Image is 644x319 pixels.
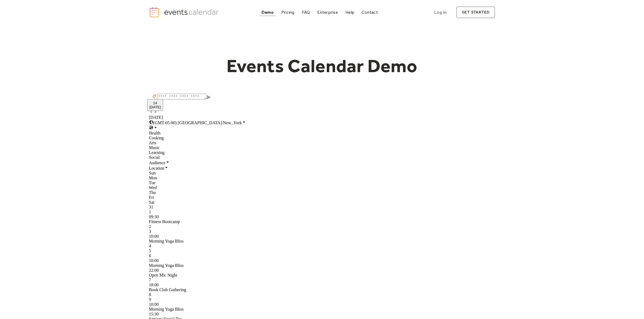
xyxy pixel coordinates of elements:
[456,6,495,18] a: get started
[317,11,338,14] div: Enterprise
[300,9,312,16] a: FAQ
[345,11,354,14] div: Help
[281,11,295,14] div: Pricing
[149,7,220,18] a: home
[218,55,426,77] h1: Events Calendar Demo
[262,11,274,14] div: Demo
[359,9,380,16] a: Contact
[343,9,356,16] a: Help
[259,9,276,16] a: Demo
[302,11,310,14] div: FAQ
[315,9,340,16] a: Enterprise
[429,6,452,18] a: Log In
[279,9,297,16] a: Pricing
[362,11,378,14] div: Contact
